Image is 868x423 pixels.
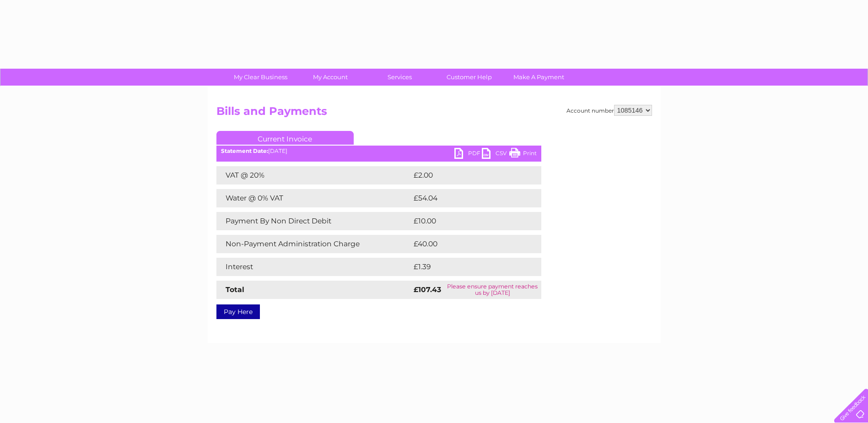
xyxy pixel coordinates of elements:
[566,105,652,116] div: Account number
[216,105,652,122] h2: Bills and Payments
[431,69,507,86] a: Customer Help
[216,166,411,184] td: VAT @ 20%
[362,69,437,86] a: Services
[216,235,411,253] td: Non-Payment Administration Charge
[216,148,541,154] div: [DATE]
[411,235,523,253] td: £40.00
[216,212,411,230] td: Payment By Non Direct Debit
[226,285,244,294] strong: Total
[509,148,537,161] a: Print
[411,166,520,184] td: £2.00
[216,131,354,145] a: Current Invoice
[216,258,411,276] td: Interest
[216,304,260,319] a: Pay Here
[482,148,509,161] a: CSV
[292,69,368,86] a: My Account
[454,148,482,161] a: PDF
[411,212,523,230] td: £10.00
[411,189,523,207] td: £54.04
[501,69,577,86] a: Make A Payment
[223,69,298,86] a: My Clear Business
[216,189,411,207] td: Water @ 0% VAT
[444,281,541,299] td: Please ensure payment reaches us by [DATE]
[411,258,519,276] td: £1.39
[221,147,268,154] b: Statement Date:
[414,285,441,294] strong: £107.43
